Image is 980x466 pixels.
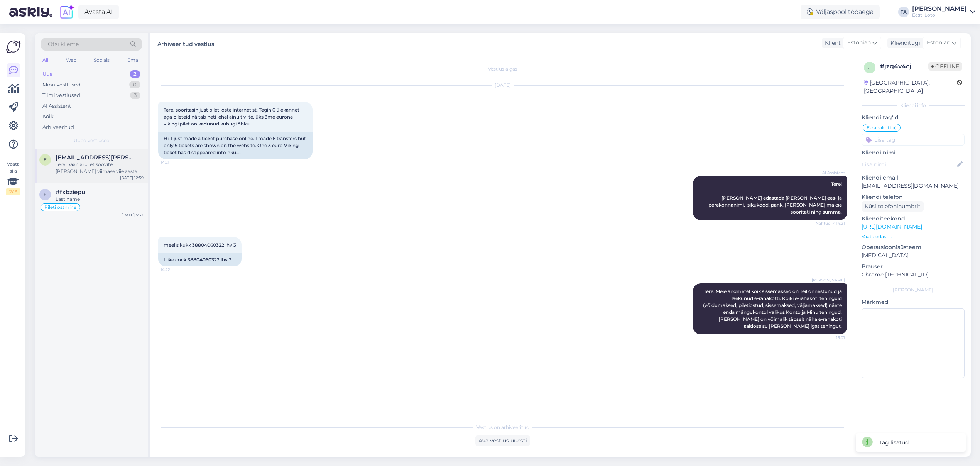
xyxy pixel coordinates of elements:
a: [URL][DOMAIN_NAME] [862,223,922,230]
span: 14:21 [161,159,189,165]
p: Kliendi email [862,174,965,182]
div: Web [64,55,78,65]
div: [DATE] [158,82,847,89]
div: Väljaspool tööaega [801,5,880,19]
p: Kliendi nimi [862,149,965,157]
span: Offline [928,62,962,71]
p: Klienditeekond [862,215,965,223]
img: Askly Logo [6,39,21,54]
div: Email [126,55,142,65]
div: Kõik [42,113,54,120]
span: 15:01 [816,335,845,341]
div: Klienditugi [887,39,920,47]
div: 2 / 3 [6,188,20,195]
div: Vaata siia [6,161,20,195]
div: Tiimi vestlused [42,92,80,99]
div: Hi. I just made a ticket purchase online. I made 6 transfers but only 5 tickets are shown on the ... [158,132,313,159]
p: Brauser [862,263,965,271]
span: Uued vestlused [74,137,110,144]
span: 14:22 [161,267,189,273]
a: [PERSON_NAME]Eesti Loto [912,6,975,18]
div: I like cock 38804060322 lhv 3 [158,253,242,266]
label: Arhiveeritud vestlus [157,38,214,48]
p: Märkmed [862,298,965,306]
p: [EMAIL_ADDRESS][DOMAIN_NAME] [862,182,965,190]
div: [PERSON_NAME] [912,6,967,12]
div: AI Assistent [42,102,71,110]
span: Tere! [PERSON_NAME] edastada [PERSON_NAME] ees- ja perekonnanimi, isikukood, pank, [PERSON_NAME] ... [708,181,843,215]
p: Chrome [TECHNICAL_ID] [862,271,965,279]
div: Tag lisatud [879,439,909,447]
span: meelis kukk 38804060322 lhv 3 [164,242,236,248]
div: 0 [129,81,140,89]
span: Tere. sooritasin just pileti oste internetist. Tegin 6 ülekannet aga pileteid näitab neti lehel a... [164,107,301,127]
span: [PERSON_NAME] [812,277,845,283]
div: Klient [822,39,841,47]
div: [PERSON_NAME] [862,286,965,293]
span: even.aruoja@mail.ee [56,154,136,161]
input: Lisa tag [862,134,965,146]
span: f [44,191,47,197]
div: Kliendi info [862,102,965,109]
div: Socials [92,55,111,65]
p: [MEDICAL_DATA] [862,251,965,259]
span: Nähtud ✓ 14:21 [816,220,845,226]
p: Kliendi tag'id [862,114,965,122]
span: AI Assistent [816,170,845,176]
div: TA [898,7,909,17]
input: Lisa nimi [862,160,956,169]
div: [GEOGRAPHIC_DATA], [GEOGRAPHIC_DATA] [864,79,957,95]
span: Estonian [927,39,950,47]
div: Vestlus algas [158,66,847,73]
img: explore-ai [59,4,75,20]
div: Tere! Saan aru, et soovite [PERSON_NAME] viimase viie aasta väljavõtet sissemaksete, väljamaksete... [56,161,144,175]
span: j [868,64,871,70]
div: Eesti Loto [912,12,967,18]
span: Estonian [847,39,871,47]
div: Last name [56,196,144,203]
a: Avasta AI [78,5,119,19]
span: e [44,157,47,163]
div: # jzq4v4cj [880,62,928,71]
span: E-rahakott [867,125,892,130]
div: 2 [130,70,140,78]
div: Ava vestlus uuesti [475,435,530,446]
p: Kliendi telefon [862,193,965,201]
span: #fxbziepu [56,189,85,196]
span: Otsi kliente [48,40,79,48]
span: Vestlus on arhiveeritud [476,424,529,431]
span: Tere. Meie andmetel kõik sissemaksed on Teil õnnestunud ja laekunud e-rahakotti. Kõiki e-rahakoti... [703,288,843,329]
div: Minu vestlused [42,81,81,89]
div: Küsi telefoninumbrit [862,201,924,212]
span: Pileti ostmine [44,205,76,210]
div: All [41,55,50,65]
div: Uus [42,70,52,78]
p: Operatsioonisüsteem [862,243,965,251]
div: Arhiveeritud [42,124,74,131]
div: [DATE] 5:37 [122,212,144,218]
div: [DATE] 12:59 [120,175,144,181]
div: 3 [130,92,140,99]
p: Vaata edasi ... [862,233,965,240]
